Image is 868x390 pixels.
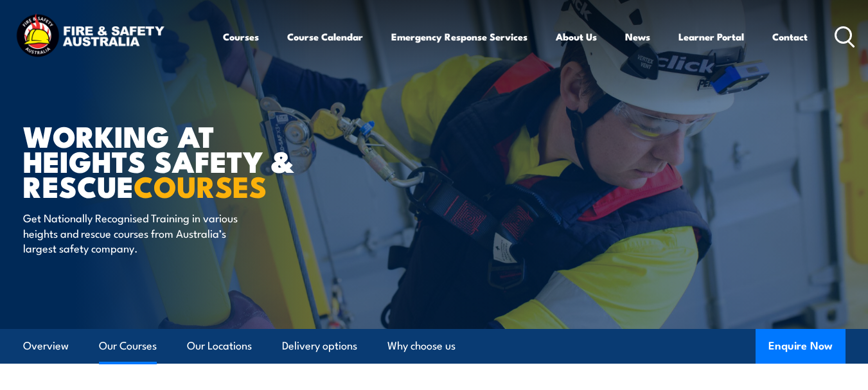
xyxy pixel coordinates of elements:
[99,329,157,363] a: Our Courses
[287,21,363,52] a: Course Calendar
[282,329,357,363] a: Delivery options
[678,21,744,52] a: Learner Portal
[756,329,846,364] button: Enquire Now
[772,21,808,52] a: Contact
[556,21,597,52] a: About Us
[625,21,650,52] a: News
[23,210,258,255] p: Get Nationally Recognised Training in various heights and rescue courses from Australia’s largest...
[23,329,69,363] a: Overview
[223,21,259,52] a: Courses
[387,329,456,363] a: Why choose us
[134,163,267,208] strong: COURSES
[187,329,252,363] a: Our Locations
[391,21,527,52] a: Emergency Response Services
[23,123,341,198] h1: WORKING AT HEIGHTS SAFETY & RESCUE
